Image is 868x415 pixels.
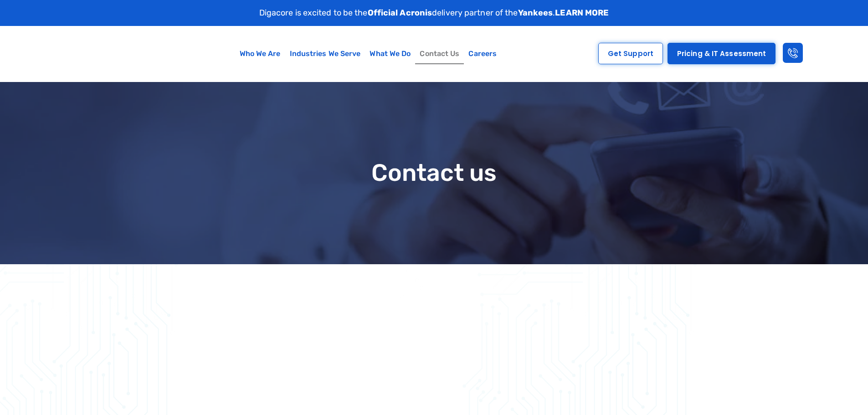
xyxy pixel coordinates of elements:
[555,8,609,18] a: LEARN MORE
[415,43,464,64] a: Contact Us
[285,43,365,64] a: Industries We Serve
[598,43,663,64] a: Get Support
[518,8,553,18] strong: Yankees
[365,43,415,64] a: What We Do
[259,7,609,19] p: Digacore is excited to be the delivery partner of the .
[464,43,501,64] a: Careers
[171,43,566,64] nav: Menu
[18,31,127,77] img: Digacore logo 1
[235,43,285,64] a: Who We Are
[143,160,726,186] h1: Contact us
[668,43,776,64] a: Pricing & IT Assessment
[677,50,766,57] span: Pricing & IT Assessment
[368,8,432,18] strong: Official Acronis
[608,50,653,57] span: Get Support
